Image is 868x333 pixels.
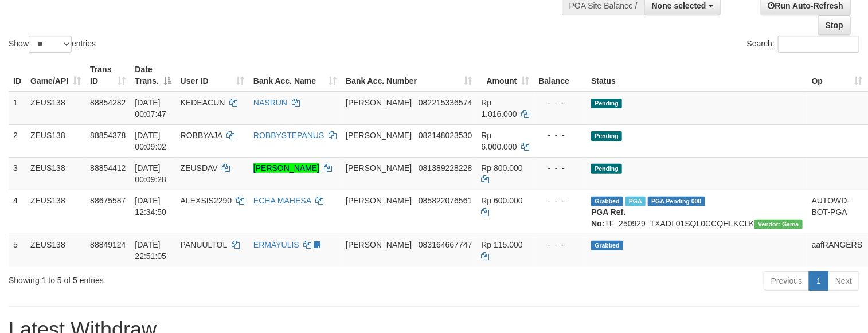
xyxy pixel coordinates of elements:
[253,240,299,249] a: ERMAYULIS
[648,197,705,206] span: PGA Pending
[539,195,582,206] div: - - -
[9,59,26,92] th: ID
[29,36,72,53] select: Showentries
[591,131,622,141] span: Pending
[9,270,353,286] div: Showing 1 to 5 of 5 entries
[539,130,582,141] div: - - -
[9,92,26,125] td: 1
[591,164,622,174] span: Pending
[9,124,26,157] td: 2
[90,196,126,205] span: 88675587
[26,234,85,267] td: ZEUS138
[419,98,472,107] span: Copy 082215336574 to clipboard
[539,162,582,174] div: - - -
[809,271,828,291] a: 1
[481,98,517,119] span: Rp 1.016.000
[9,36,96,53] label: Show entries
[481,240,522,249] span: Rp 115.000
[9,234,26,267] td: 5
[591,197,623,206] span: Grabbed
[249,59,341,92] th: Bank Acc. Name: activate to sort column ascending
[534,59,587,92] th: Balance
[754,220,803,229] span: Vendor URL: https://trx31.1velocity.biz
[481,131,517,151] span: Rp 6.000.000
[341,59,476,92] th: Bank Acc. Number: activate to sort column ascending
[346,196,412,205] span: [PERSON_NAME]
[346,131,412,140] span: [PERSON_NAME]
[419,131,472,140] span: Copy 082148023530 to clipboard
[26,124,85,157] td: ZEUS138
[828,271,859,291] a: Next
[90,131,126,140] span: 88854378
[90,98,126,107] span: 88854282
[9,190,26,234] td: 4
[591,207,625,228] b: PGA Ref. No:
[587,190,807,234] td: TF_250929_TXADL01SQL0CCQHLKCLK
[625,197,646,206] span: Marked by aafpengsreynich
[26,92,85,125] td: ZEUS138
[181,240,227,249] span: PANUULTOL
[253,131,324,140] a: ROBBYSTEPANUS
[539,239,582,250] div: - - -
[176,59,249,92] th: User ID: activate to sort column ascending
[419,240,472,249] span: Copy 083164667747 to clipboard
[818,15,851,35] a: Stop
[181,196,232,205] span: ALEXSIS2290
[253,163,319,173] a: [PERSON_NAME]
[747,36,859,53] label: Search:
[539,97,582,108] div: - - -
[130,59,175,92] th: Date Trans.: activate to sort column descending
[135,196,166,217] span: [DATE] 12:34:50
[26,190,85,234] td: ZEUS138
[652,1,706,10] span: None selected
[346,98,412,107] span: [PERSON_NAME]
[135,131,166,151] span: [DATE] 00:09:02
[807,190,867,234] td: AUTOWD-BOT-PGA
[419,196,472,205] span: Copy 085822076561 to clipboard
[181,98,225,107] span: KEDEACUN
[181,163,218,173] span: ZEUSDAV
[481,163,522,173] span: Rp 800.000
[764,271,810,291] a: Previous
[807,59,867,92] th: Op: activate to sort column ascending
[807,234,867,267] td: aafRANGERS
[346,240,412,249] span: [PERSON_NAME]
[90,240,126,249] span: 88849124
[135,240,166,261] span: [DATE] 22:51:05
[90,163,126,173] span: 88854412
[591,99,622,108] span: Pending
[135,98,166,119] span: [DATE] 00:07:47
[481,196,522,205] span: Rp 600.000
[181,131,222,140] span: ROBBYAJA
[253,196,311,205] a: ECHA MAHESA
[346,163,412,173] span: [PERSON_NAME]
[476,59,534,92] th: Amount: activate to sort column ascending
[419,163,472,173] span: Copy 081389228228 to clipboard
[135,163,166,184] span: [DATE] 00:09:28
[591,241,623,250] span: Grabbed
[778,36,859,53] input: Search:
[587,59,807,92] th: Status
[26,59,85,92] th: Game/API: activate to sort column ascending
[26,157,85,190] td: ZEUS138
[253,98,287,107] a: NASRUN
[85,59,130,92] th: Trans ID: activate to sort column ascending
[9,157,26,190] td: 3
